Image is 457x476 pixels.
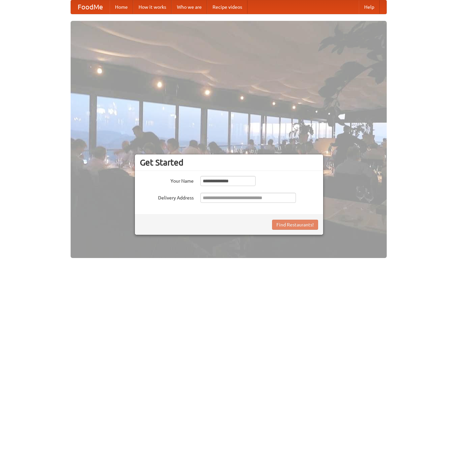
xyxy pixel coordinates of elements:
[359,0,380,14] a: Help
[140,157,318,168] h3: Get Started
[207,0,247,14] a: Recipe videos
[140,176,194,184] label: Your Name
[71,0,110,14] a: FoodMe
[140,193,194,201] label: Delivery Address
[133,0,172,14] a: How it works
[172,0,207,14] a: Who we are
[110,0,133,14] a: Home
[272,220,318,230] button: Find Restaurants!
